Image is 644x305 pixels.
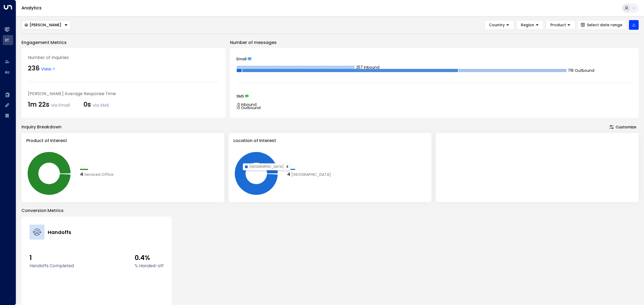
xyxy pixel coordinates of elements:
span: Country [489,23,505,27]
button: Region [516,20,544,30]
label: % Handed-off [135,263,164,269]
button: Customize [607,123,639,131]
button: Product [546,20,575,30]
div: Number of Inquiries [28,54,219,61]
div: 0s [83,100,109,109]
button: [PERSON_NAME] [21,20,71,30]
span: Email [236,57,247,61]
div: 4Gracechurch Street [287,170,354,178]
div: 4 [80,170,83,178]
div: [PERSON_NAME] Average Response Time [28,91,219,97]
div: [PERSON_NAME] [24,23,61,27]
p: Engagement Metrics [21,39,226,46]
span: 0.4% [135,253,164,263]
span: via SMS [93,102,109,108]
p: Conversion Metrics [21,207,639,214]
button: Country [484,20,514,30]
span: Product [550,23,566,27]
tspan: 716 Outbound [568,68,595,73]
div: 236 [28,64,40,73]
span: Gracechurch Street [291,172,331,177]
a: Analytics [21,5,42,11]
h3: Location of Interest [233,137,427,144]
h4: Handoffs [48,229,71,236]
div: SMS [236,94,632,98]
div: 4Serviced Office [80,170,147,178]
span: via Email [51,102,70,108]
span: Select date range [587,23,622,27]
tspan: 0 Inbound [237,102,257,107]
p: Number of messages [230,39,639,46]
span: Serviced Office [84,172,114,177]
div: Button group with a nested menu [21,20,71,30]
h3: Product of Interest [26,137,219,144]
label: Handoffs Completed [30,263,74,269]
div: 4 [287,170,290,178]
span: 1 [30,253,74,263]
div: Inquiry Breakdown [21,124,61,130]
tspan: 257 Inbound [356,65,379,70]
span: Region [521,23,534,27]
span: View [41,66,56,72]
tspan: 0 Outbound [237,105,261,110]
div: 1m 22s [28,100,70,109]
button: Select date range [577,20,627,30]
